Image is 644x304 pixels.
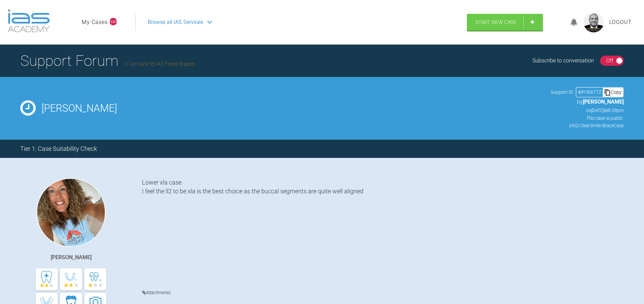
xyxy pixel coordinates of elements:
[551,98,624,106] p: by
[583,99,624,105] span: [PERSON_NAME]
[42,103,545,113] h2: [PERSON_NAME]
[20,144,97,154] div: Tier 1: Case Suitability Check
[20,49,195,73] h1: Support Forum
[148,18,203,27] span: Browse all IAS Services
[583,12,604,32] img: profile.png
[551,114,624,122] p: This case is public.
[110,18,117,25] span: NaN
[551,122,624,129] p: (IAS) ClearSmile Brace Case
[8,9,50,32] img: logo-light.3e3ef733.png
[576,88,603,96] div: # IPOMI7TZ
[142,178,624,278] div: Lower xla case I feel the ll2 to be xla is the best choice as the buccal segments are quite well ...
[532,56,594,65] div: Subscribe to conversation
[125,61,195,67] a: Go back to IAS Fixed Braces
[82,18,108,27] a: My Cases
[551,107,624,114] p: on [DATE] at 8:29pm
[606,56,613,65] div: Off
[37,178,105,247] img: Rebecca Lynne Williams
[475,19,517,25] span: Start New Case
[603,88,623,96] div: Copy
[142,288,624,297] h4: Attachments
[467,14,543,31] a: Start New Case
[551,88,573,96] span: Support ID
[609,18,632,27] a: Logout
[51,253,92,262] div: [PERSON_NAME]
